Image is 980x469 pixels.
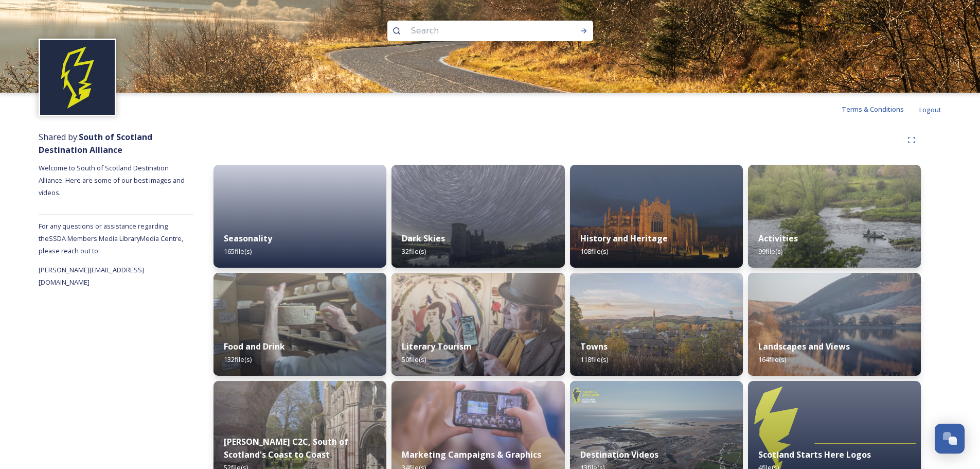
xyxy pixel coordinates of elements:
img: images.jpeg [40,40,115,115]
strong: South of Scotland Destination Alliance [39,131,152,155]
strong: Scotland Starts Here Logos [758,449,871,460]
strong: Towns [580,341,608,352]
span: Logout [919,105,941,114]
strong: Seasonality [224,233,272,244]
span: 118 file(s) [580,355,608,364]
strong: Destination Videos [580,449,658,460]
span: Shared by: [39,131,152,155]
span: 99 file(s) [758,247,782,256]
button: Open Chat [935,424,965,454]
a: Terms & Conditions [842,103,919,115]
img: Melrose_Abbey_At_Dusk_B0012872-Pano.jpg [570,165,743,268]
strong: Food and Drink [224,341,285,352]
span: 108 file(s) [580,247,608,256]
img: ebe4cd67-4a3d-4466-933d-40e7c7213a2a.jpg [391,273,564,376]
img: Selkirk_B0010411-Pano.jpg [570,273,743,376]
strong: Dark Skies [402,233,445,244]
strong: Literary Tourism [402,341,472,352]
strong: [PERSON_NAME] C2C, South of Scotland's Coast to Coast [224,436,348,460]
img: b65d27b9eb2aad19d35ff1204ff490808f2250e448bcf3d8b5219e3a5f94aac3.jpg [391,165,564,268]
span: [PERSON_NAME][EMAIL_ADDRESS][DOMAIN_NAME] [39,265,144,287]
img: kirkpatrick-stills-941.jpg [748,165,921,268]
span: 165 file(s) [224,247,252,256]
img: PW_SSDA_Ethical%2520Dairy_61.JPG [213,273,386,376]
span: Welcome to South of Scotland Destination Alliance. Here are some of our best images and videos. [39,163,186,197]
img: St_Marys_Loch_DIP_7845.jpg [748,273,921,376]
span: Terms & Conditions [842,105,904,114]
strong: Landscapes and Views [758,341,850,352]
input: Search [406,20,547,42]
strong: Activities [758,233,798,244]
span: 32 file(s) [402,247,426,256]
span: For any questions or assistance regarding the SSDA Members Media Library Media Centre, please rea... [39,221,183,255]
span: 50 file(s) [402,355,426,364]
span: 132 file(s) [224,355,252,364]
strong: Marketing Campaigns & Graphics [402,449,541,460]
span: 164 file(s) [758,355,786,364]
strong: History and Heritage [580,233,668,244]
